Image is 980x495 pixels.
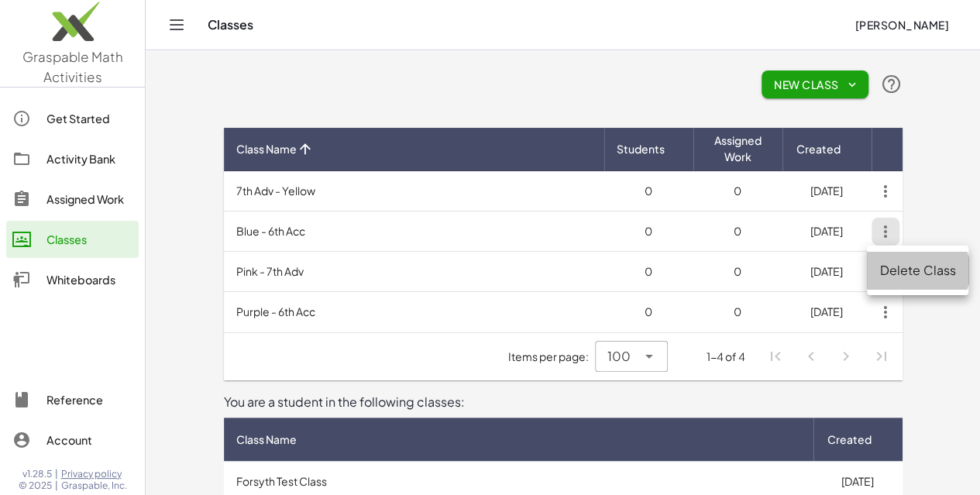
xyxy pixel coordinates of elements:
[827,431,872,448] span: Created
[224,252,604,292] td: Pink - 7th Adv
[508,349,595,365] span: Items per page:
[224,171,604,211] td: 7th Adv - Yellow
[758,339,899,375] nav: Pagination Navigation
[55,468,58,480] span: |
[46,109,132,128] div: Get Started
[879,261,956,280] div: Delete Class
[604,292,693,332] td: 0
[762,70,868,98] button: New Class
[46,431,132,449] div: Account
[46,230,132,249] div: Classes
[782,292,872,332] td: [DATE]
[6,421,139,459] a: Account
[604,252,693,292] td: 0
[604,211,693,252] td: 0
[854,18,949,32] span: [PERSON_NAME]
[46,190,132,208] div: Assigned Work
[46,390,132,409] div: Reference
[734,224,741,238] span: 0
[22,48,123,85] span: Graspable Math Activities
[707,349,745,365] div: 1-4 of 4
[61,468,127,480] a: Privacy policy
[22,468,52,480] span: v1.28.5
[224,292,604,332] td: Purple - 6th Acc
[842,11,961,39] button: [PERSON_NAME]
[774,77,856,91] span: New Class
[734,184,741,198] span: 0
[46,270,132,289] div: Whiteboards
[604,171,693,211] td: 0
[224,393,903,411] div: You are a student in the following classes:
[734,264,741,278] span: 0
[607,347,631,366] span: 100
[706,132,770,165] span: Assigned Work
[224,211,604,252] td: Blue - 6th Acc
[19,480,52,492] span: © 2025
[6,381,139,418] a: Reference
[782,211,872,252] td: [DATE]
[164,12,189,37] button: Toggle navigation
[734,304,741,318] span: 0
[55,480,58,492] span: |
[6,100,139,137] a: Get Started
[6,261,139,298] a: Whiteboards
[6,180,139,218] a: Assigned Work
[6,221,139,258] a: Classes
[61,480,127,492] span: Graspable, Inc.
[782,252,872,292] td: [DATE]
[617,141,665,157] span: Students
[782,171,872,211] td: [DATE]
[236,141,297,157] span: Class Name
[6,140,139,177] a: Activity Bank
[236,431,297,448] span: Class Name
[46,150,132,168] div: Activity Bank
[796,141,841,157] span: Created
